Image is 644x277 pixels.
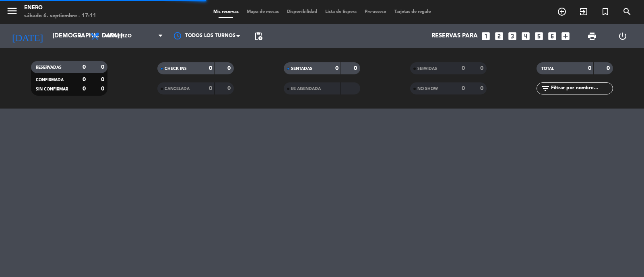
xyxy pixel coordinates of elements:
[36,78,64,82] span: CONFIRMADA
[560,31,571,41] i: add_box
[550,84,613,93] input: Filtrar por nombre...
[481,31,491,41] i: looks_one
[6,5,18,20] button: menu
[417,87,438,91] span: NO SHOW
[534,31,544,41] i: looks_5
[361,10,390,14] span: Pre-acceso
[607,24,638,48] div: LOG OUT
[36,66,62,70] span: RESERVADAS
[283,10,321,14] span: Disponibilidad
[36,87,68,91] span: SIN CONFIRMAR
[104,33,132,39] span: Almuerzo
[579,7,588,16] i: exit_to_app
[618,31,627,41] i: power_settings_new
[254,31,263,41] span: pending_actions
[6,27,49,45] i: [DATE]
[75,31,85,41] i: arrow_drop_down
[209,10,243,14] span: Mis reservas
[83,86,86,92] strong: 0
[541,84,550,93] i: filter_list
[587,31,597,41] span: print
[24,12,96,20] div: sábado 6. septiembre - 17:11
[622,7,632,16] i: search
[321,10,361,14] span: Lista de Espera
[607,66,611,71] strong: 0
[507,31,518,41] i: looks_3
[547,31,557,41] i: looks_6
[83,64,86,70] strong: 0
[101,64,106,70] strong: 0
[417,67,437,71] span: SERVIDAS
[557,7,567,16] i: add_circle_outline
[390,10,435,14] span: Tarjetas de regalo
[101,77,106,82] strong: 0
[354,66,359,71] strong: 0
[209,66,212,71] strong: 0
[101,86,106,92] strong: 0
[165,87,190,91] span: CANCELADA
[165,67,187,71] span: CHECK INS
[227,66,232,71] strong: 0
[588,66,591,71] strong: 0
[480,66,485,71] strong: 0
[335,66,339,71] strong: 0
[494,31,504,41] i: looks_two
[291,87,321,91] span: RE AGENDADA
[520,31,531,41] i: looks_4
[227,86,232,91] strong: 0
[83,77,86,82] strong: 0
[480,86,485,91] strong: 0
[6,5,18,17] i: menu
[243,10,283,14] span: Mapa de mesas
[462,66,465,71] strong: 0
[601,7,610,16] i: turned_in_not
[541,67,554,71] span: TOTAL
[24,4,96,12] div: Enero
[462,86,465,91] strong: 0
[291,67,312,71] span: SENTADAS
[209,86,212,91] strong: 0
[431,33,478,40] span: Reservas para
